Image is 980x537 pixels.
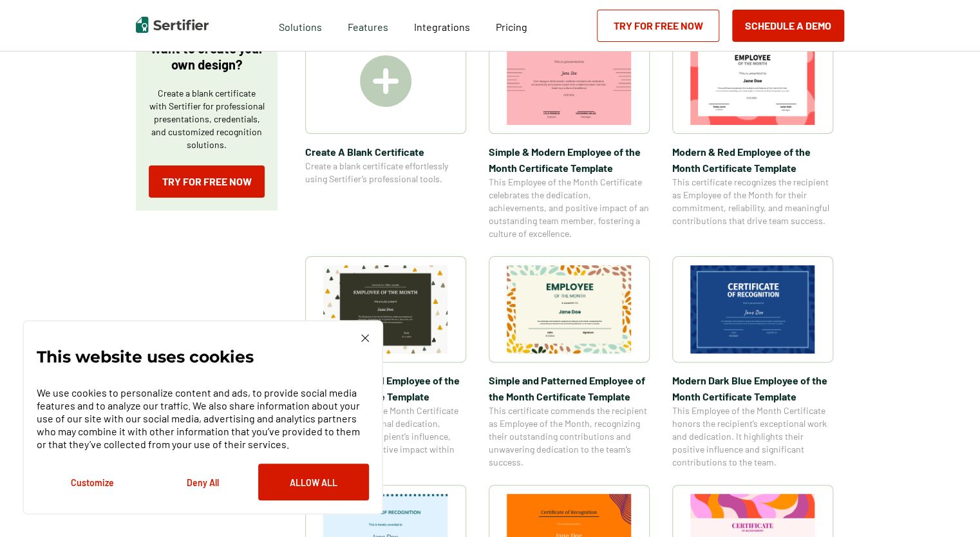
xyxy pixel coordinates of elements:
a: Try for Free Now [149,165,265,198]
p: This website uses cookies [37,350,254,363]
span: Solutions [279,17,322,33]
img: Sertifier | Digital Credentialing Platform [136,17,209,33]
img: Cookie Popup Close [361,334,369,342]
span: This Employee of the Month Certificate honors the recipient’s exceptional work and dedication. It... [672,404,833,469]
span: Simple & Modern Employee of the Month Certificate Template [489,144,650,176]
a: Simple & Colorful Employee of the Month Certificate TemplateSimple & Colorful Employee of the Mon... [305,256,466,469]
span: Pricing [496,21,527,33]
p: Want to create your own design? [149,41,265,73]
span: This Employee of the Month Certificate celebrates the dedication, achievements, and positive impa... [489,176,650,240]
button: Allow All [258,464,369,500]
img: Modern & Red Employee of the Month Certificate Template [690,37,815,125]
span: Integrations [414,21,470,33]
img: Simple & Modern Employee of the Month Certificate Template [507,37,632,125]
p: We use cookies to personalize content and ads, to provide social media features and to analyze ou... [37,386,369,451]
img: Simple & Colorful Employee of the Month Certificate Template [323,265,448,353]
span: Modern & Red Employee of the Month Certificate Template [672,144,833,176]
span: Create A Blank Certificate [305,144,466,160]
button: Deny All [147,464,258,500]
a: Try for Free Now [597,10,719,42]
span: Features [348,17,388,33]
a: Simple and Patterned Employee of the Month Certificate TemplateSimple and Patterned Employee of t... [489,256,650,469]
button: Schedule a Demo [732,10,844,42]
span: This Employee of the Month Certificate celebrates exceptional dedication, highlighting the recipi... [305,404,466,469]
button: Customize [37,464,147,500]
img: Create A Blank Certificate [360,55,411,107]
img: Modern Dark Blue Employee of the Month Certificate Template [690,265,815,353]
span: Create a blank certificate effortlessly using Sertifier’s professional tools. [305,160,466,185]
span: This certificate recognizes the recipient as Employee of the Month for their commitment, reliabil... [672,176,833,227]
span: Simple and Patterned Employee of the Month Certificate Template [489,372,650,404]
span: Modern Dark Blue Employee of the Month Certificate Template [672,372,833,404]
img: Simple and Patterned Employee of the Month Certificate Template [507,265,632,353]
a: Modern & Red Employee of the Month Certificate TemplateModern & Red Employee of the Month Certifi... [672,28,833,240]
span: This certificate commends the recipient as Employee of the Month, recognizing their outstanding c... [489,404,650,469]
a: Integrations [414,17,470,33]
a: Simple & Modern Employee of the Month Certificate TemplateSimple & Modern Employee of the Month C... [489,28,650,240]
span: Simple & Colorful Employee of the Month Certificate Template [305,372,466,404]
a: Pricing [496,17,527,33]
a: Modern Dark Blue Employee of the Month Certificate TemplateModern Dark Blue Employee of the Month... [672,256,833,469]
p: Create a blank certificate with Sertifier for professional presentations, credentials, and custom... [149,87,265,151]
